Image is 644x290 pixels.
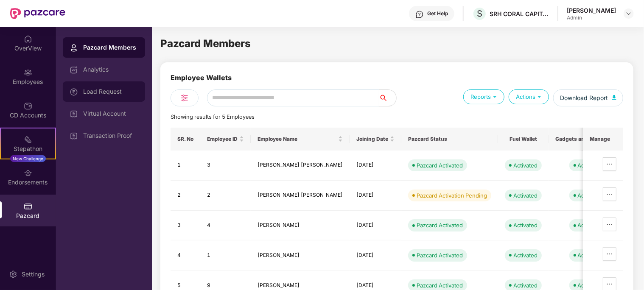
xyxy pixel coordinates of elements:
[417,221,463,229] div: Pazcard Activated
[578,251,602,259] div: Activated
[379,95,396,101] span: search
[171,181,200,211] td: 2
[463,89,504,104] div: Reports
[10,8,65,19] img: New Pazcare Logo
[258,136,336,142] span: Employee Name
[417,191,487,200] div: Pazcard Activation Pending
[171,72,232,89] div: Employee Wallets
[350,211,401,241] td: [DATE]
[415,10,424,19] img: svg+xml;base64,PHN2ZyBpZD0iSGVscC0zMngzMiIgeG1sbnM9Imh0dHA6Ly93d3cudzMub3JnLzIwMDAvc3ZnIiB3aWR0aD...
[625,10,632,17] img: svg+xml;base64,PHN2ZyBpZD0iRHJvcGRvd24tMzJ4MzIiIHhtbG5zPSJodHRwOi8vd3d3LnczLm9yZy8yMDAwL3N2ZyIgd2...
[535,92,543,100] img: svg+xml;base64,PHN2ZyB4bWxucz0iaHR0cDovL3d3dy53My5vcmcvMjAwMC9zdmciIHdpZHRoPSIxOSIgaGVpZ2h0PSIxOS...
[603,247,616,261] button: ellipsis
[490,10,549,18] div: SRH CORAL CAPITAL PRIVATE LIMITED
[513,191,538,200] div: Activated
[83,132,138,139] div: Transaction Proof
[83,66,138,73] div: Analytics
[350,151,401,181] td: [DATE]
[603,187,616,201] button: ellipsis
[10,155,46,162] div: New Challenge
[603,161,616,167] span: ellipsis
[513,161,538,170] div: Activated
[200,240,251,270] td: 1
[567,6,616,14] div: [PERSON_NAME]
[9,270,17,279] img: svg+xml;base64,PHN2ZyBpZD0iU2V0dGluZy0yMHgyMCIgeG1sbnM9Imh0dHA6Ly93d3cudzMub3JnLzIwMDAvc3ZnIiB3aW...
[207,136,238,142] span: Employee ID
[498,128,549,151] th: Fuel Wallet
[171,240,200,270] td: 4
[603,251,616,257] span: ellipsis
[513,281,538,290] div: Activated
[83,43,138,52] div: Pazcard Members
[603,217,616,231] button: ellipsis
[70,132,78,140] img: svg+xml;base64,PHN2ZyBpZD0iVmlydHVhbF9BY2NvdW50IiBkYXRhLW5hbWU9IlZpcnR1YWwgQWNjb3VudCIgeG1sbnM9Im...
[417,281,463,290] div: Pazcard Activated
[251,151,350,181] td: [PERSON_NAME] [PERSON_NAME]
[200,151,251,181] td: 3
[1,145,55,153] div: Stepathon
[578,221,602,229] div: Activated
[513,221,538,229] div: Activated
[171,114,255,120] span: Showing results for 5 Employees
[417,251,463,259] div: Pazcard Activated
[24,102,32,110] img: svg+xml;base64,PHN2ZyBpZD0iQ0RfQWNjb3VudHMiIGRhdGEtbmFtZT0iQ0QgQWNjb3VudHMiIHhtbG5zPSJodHRwOi8vd3...
[24,169,32,177] img: svg+xml;base64,PHN2ZyBpZD0iRW5kb3JzZW1lbnRzIiB4bWxucz0iaHR0cDovL3d3dy53My5vcmcvMjAwMC9zdmciIHdpZH...
[70,66,78,74] img: svg+xml;base64,PHN2ZyBpZD0iRGFzaGJvYXJkIiB4bWxucz0iaHR0cDovL3d3dy53My5vcmcvMjAwMC9zdmciIHdpZHRoPS...
[251,128,350,151] th: Employee Name
[567,14,616,21] div: Admin
[578,161,602,170] div: Activated
[83,110,138,117] div: Virtual Account
[251,181,350,211] td: [PERSON_NAME] [PERSON_NAME]
[200,128,251,151] th: Employee ID
[179,93,190,103] img: svg+xml;base64,PHN2ZyB4bWxucz0iaHR0cDovL3d3dy53My5vcmcvMjAwMC9zdmciIHdpZHRoPSIyNCIgaGVpZ2h0PSIyNC...
[24,35,32,43] img: svg+xml;base64,PHN2ZyBpZD0iSG9tZSIgeG1sbnM9Imh0dHA6Ly93d3cudzMub3JnLzIwMDAvc3ZnIiB3aWR0aD0iMjAiIG...
[19,270,47,279] div: Settings
[70,44,78,52] img: svg+xml;base64,PHN2ZyBpZD0iUHJvZmlsZSIgeG1sbnM9Imh0dHA6Ly93d3cudzMub3JnLzIwMDAvc3ZnIiB3aWR0aD0iMj...
[401,128,498,151] th: Pazcard Status
[171,211,200,241] td: 3
[477,8,482,19] span: S
[70,110,78,118] img: svg+xml;base64,PHN2ZyBpZD0iVmlydHVhbF9BY2NvdW50IiBkYXRhLW5hbWU9IlZpcnR1YWwgQWNjb3VudCIgeG1sbnM9Im...
[509,89,549,104] div: Actions
[200,181,251,211] td: 2
[24,135,32,144] img: svg+xml;base64,PHN2ZyB4bWxucz0iaHR0cDovL3d3dy53My5vcmcvMjAwMC9zdmciIHdpZHRoPSIyMSIgaGVpZ2h0PSIyMC...
[379,89,397,106] button: search
[583,128,623,151] th: Manage
[549,128,627,151] th: Gadgets and Equipments
[612,95,616,100] img: svg+xml;base64,PHN2ZyB4bWxucz0iaHR0cDovL3d3dy53My5vcmcvMjAwMC9zdmciIHhtbG5zOnhsaW5rPSJodHRwOi8vd3...
[427,10,448,17] div: Get Help
[83,88,138,95] div: Load Request
[350,181,401,211] td: [DATE]
[513,251,538,259] div: Activated
[251,240,350,270] td: [PERSON_NAME]
[553,89,623,106] button: Download Report
[200,211,251,241] td: 4
[578,191,602,200] div: Activated
[603,221,616,228] span: ellipsis
[491,92,499,100] img: svg+xml;base64,PHN2ZyB4bWxucz0iaHR0cDovL3d3dy53My5vcmcvMjAwMC9zdmciIHdpZHRoPSIxOSIgaGVpZ2h0PSIxOS...
[578,281,602,290] div: Activated
[356,136,388,142] span: Joining Date
[603,191,616,198] span: ellipsis
[171,128,200,151] th: SR. No
[350,240,401,270] td: [DATE]
[70,88,78,96] img: svg+xml;base64,PHN2ZyBpZD0iTG9hZF9SZXF1ZXN0IiBkYXRhLW5hbWU9IkxvYWQgUmVxdWVzdCIgeG1sbnM9Imh0dHA6Ly...
[24,68,32,77] img: svg+xml;base64,PHN2ZyBpZD0iRW1wbG95ZWVzIiB4bWxucz0iaHR0cDovL3d3dy53My5vcmcvMjAwMC9zdmciIHdpZHRoPS...
[171,151,200,181] td: 1
[603,157,616,171] button: ellipsis
[560,93,608,103] span: Download Report
[350,128,401,151] th: Joining Date
[251,211,350,241] td: [PERSON_NAME]
[603,281,616,287] span: ellipsis
[417,161,463,170] div: Pazcard Activated
[160,37,251,50] span: Pazcard Members
[24,202,32,211] img: svg+xml;base64,PHN2ZyBpZD0iUGF6Y2FyZCIgeG1sbnM9Imh0dHA6Ly93d3cudzMub3JnLzIwMDAvc3ZnIiB3aWR0aD0iMj...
